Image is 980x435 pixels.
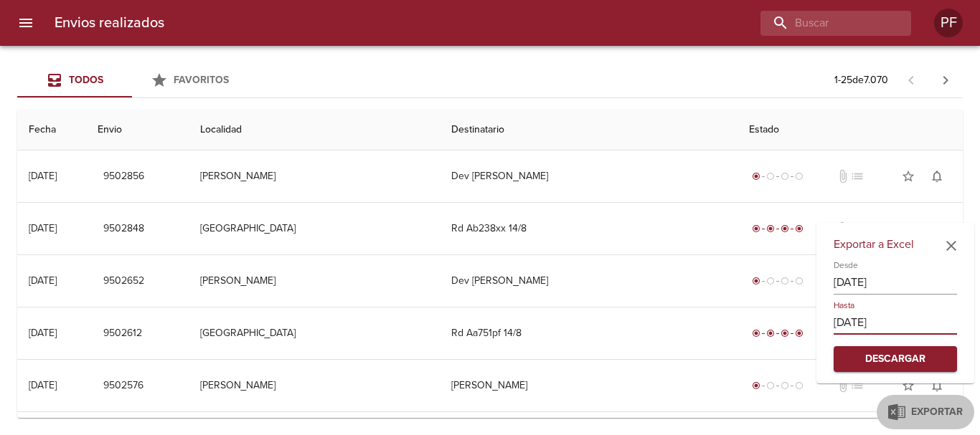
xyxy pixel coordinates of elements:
div: Tabs Envios [17,63,247,97]
span: No tiene documentos adjuntos [836,169,850,183]
div: [DATE] [29,170,57,182]
span: Favoritos [174,74,229,86]
h6: Exportar a Excel [834,234,957,254]
button: 9502856 [98,163,150,190]
span: notifications_none [930,221,944,236]
td: [PERSON_NAME] [189,255,440,307]
button: Activar notificaciones [923,371,951,400]
div: Entregado [749,221,806,236]
span: radio_button_checked [752,224,760,233]
td: Dev [PERSON_NAME] [440,150,737,202]
span: Todos [69,74,103,86]
span: 9502856 [103,168,144,186]
span: radio_button_unchecked [766,277,775,285]
span: star_border [901,378,915,393]
h6: Envios realizados [55,11,164,34]
span: radio_button_unchecked [781,172,789,181]
th: Localidad [189,110,440,150]
td: [PERSON_NAME] [189,360,440,411]
th: Fecha [17,110,86,150]
span: 9502848 [103,220,144,238]
span: radio_button_unchecked [781,277,789,285]
button: 9502848 [98,216,150,242]
div: Entregado [749,326,806,340]
span: radio_button_unchecked [766,172,775,181]
span: radio_button_checked [795,224,804,233]
td: [PERSON_NAME] [440,360,737,411]
span: radio_button_checked [752,329,760,338]
span: No tiene documentos adjuntos [836,221,850,236]
span: radio_button_checked [766,329,775,338]
span: radio_button_checked [752,172,760,181]
span: radio_button_unchecked [766,381,775,390]
span: No tiene pedido asociado [850,221,864,236]
button: 9502576 [98,373,149,399]
td: [GEOGRAPHIC_DATA] [189,307,440,359]
span: radio_button_checked [781,224,789,233]
p: 1 - 25 de 7.070 [834,73,888,87]
div: Abrir información de usuario [934,9,963,37]
span: No tiene pedido asociado [850,378,864,393]
div: [DATE] [29,379,57,391]
button: Activar notificaciones [923,162,951,191]
div: [DATE] [29,327,57,339]
button: Agregar a favoritos [894,162,923,191]
td: Rd Ab238xx 14/8 [440,203,737,254]
span: radio_button_checked [781,329,789,338]
span: radio_button_checked [752,277,760,285]
th: Estado [738,110,963,150]
button: Agregar a favoritos [894,371,923,400]
div: Generado [749,378,806,393]
span: Pagina siguiente [928,63,963,97]
button: menu [9,6,43,40]
span: No tiene documentos adjuntos [836,378,850,393]
button: Descargar [834,346,957,373]
span: Descargar [845,350,946,368]
div: [DATE] [29,274,57,287]
span: 9502612 [103,325,142,343]
span: radio_button_unchecked [795,381,804,390]
td: Dev [PERSON_NAME] [440,255,737,307]
span: star_border [901,221,915,236]
label: Hasta [834,301,854,310]
span: No tiene pedido asociado [850,169,864,183]
span: 9502652 [103,272,144,290]
div: Generado [749,274,806,288]
label: Desde [834,261,858,269]
button: Agregar a favoritos [894,214,923,243]
th: Envio [86,110,188,150]
span: Pagina anterior [894,72,928,87]
span: star_border [901,169,915,183]
span: radio_button_unchecked [795,277,804,285]
span: notifications_none [930,169,944,183]
span: notifications_none [930,378,944,393]
button: 9502612 [98,320,148,347]
span: radio_button_checked [795,329,804,338]
td: [PERSON_NAME] [189,150,440,202]
input: buscar [760,11,887,36]
button: 9502652 [98,268,150,295]
div: PF [934,9,963,37]
th: Destinatario [440,110,737,150]
div: Generado [749,169,806,183]
span: radio_button_unchecked [781,381,789,390]
span: radio_button_unchecked [795,172,804,181]
td: Rd Aa751pf 14/8 [440,307,737,359]
span: radio_button_checked [766,224,775,233]
div: [DATE] [29,222,57,234]
button: Activar notificaciones [923,214,951,243]
span: 9502576 [103,377,143,395]
span: radio_button_checked [752,381,760,390]
td: [GEOGRAPHIC_DATA] [189,203,440,254]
